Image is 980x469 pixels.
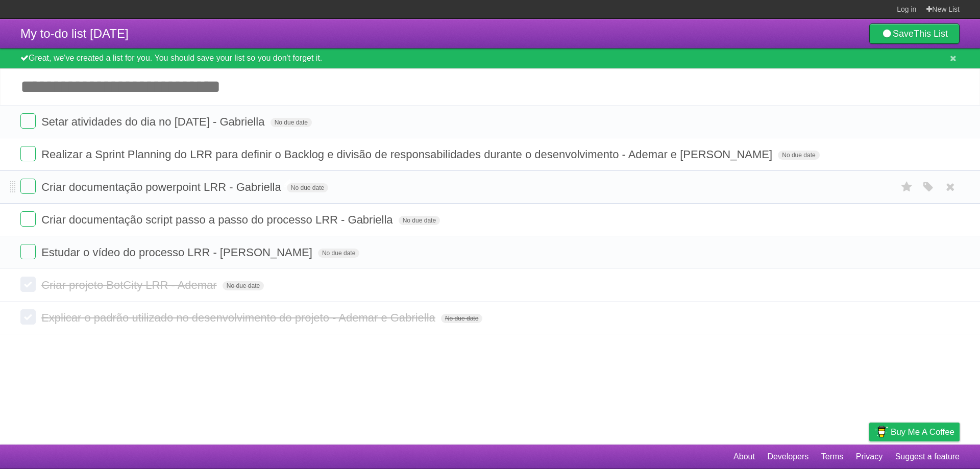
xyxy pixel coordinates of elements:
span: Estudar o vídeo do processo LRR - [PERSON_NAME] [41,246,315,259]
label: Done [20,277,36,292]
span: No due date [778,151,819,160]
a: Terms [821,447,844,466]
span: Buy me a coffee [891,423,954,441]
img: Buy me a coffee [874,423,888,440]
span: No due date [271,118,312,127]
label: Done [20,179,36,194]
a: Privacy [856,447,883,466]
a: About [733,447,755,466]
a: Suggest a feature [895,447,960,466]
a: SaveThis List [869,23,960,44]
span: Criar documentação script passo a passo do processo LRR - Gabriella [41,213,395,226]
label: Done [20,211,36,227]
label: Done [20,146,36,161]
span: No due date [318,249,359,258]
b: This List [914,29,948,39]
label: Done [20,309,36,325]
span: No due date [287,183,328,192]
span: Realizar a Sprint Planning do LRR para definir o Backlog e divisão de responsabilidades durante o... [41,148,775,161]
a: Buy me a coffee [869,423,960,441]
span: Setar atividades do dia no [DATE] - Gabriella [41,115,267,128]
span: No due date [441,314,482,323]
span: Explicar o padrão utilizado no desenvolvimento do projeto - Ademar e Gabriella [41,311,438,324]
span: Criar projeto BotCity LRR - Ademar [41,279,219,291]
a: Developers [767,447,808,466]
span: No due date [399,216,440,225]
span: No due date [223,281,264,290]
span: My to-do list [DATE] [20,27,129,40]
label: Done [20,113,36,129]
label: Star task [897,179,917,195]
label: Done [20,244,36,259]
span: Criar documentação powerpoint LRR - Gabriella [41,181,284,193]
